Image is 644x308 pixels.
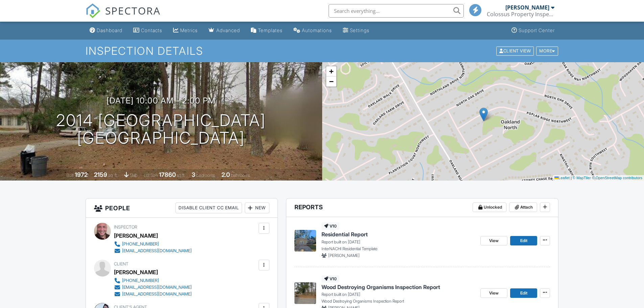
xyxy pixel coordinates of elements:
a: Metrics [170,24,200,37]
span: Inspector [114,224,137,230]
div: Disable Client CC Email [175,203,242,213]
a: Support Center [509,24,557,37]
span: − [329,77,333,86]
div: More [536,46,558,55]
a: Zoom in [326,66,336,76]
span: + [329,67,333,75]
a: Dashboard [87,24,125,37]
div: [EMAIL_ADDRESS][DOMAIN_NAME] [122,285,192,290]
a: Settings [340,24,372,37]
a: Automations (Basic) [291,24,335,37]
a: SPECTORA [86,9,161,23]
span: sq.ft. [177,173,185,178]
a: [PHONE_NUMBER] [114,241,192,247]
h1: Inspection Details [86,45,559,57]
span: slab [130,173,137,178]
span: | [571,176,572,180]
div: [PERSON_NAME] [114,231,158,241]
div: Automations [302,27,332,33]
div: 17860 [159,171,176,178]
a: [EMAIL_ADDRESS][DOMAIN_NAME] [114,284,192,291]
a: © OpenStreetMap contributors [592,176,642,180]
a: © MapTiler [573,176,591,180]
div: Contacts [141,27,162,33]
span: bedrooms [196,173,215,178]
div: [PERSON_NAME] [505,4,549,11]
span: sq. ft. [108,173,118,178]
span: Lot Size [144,173,158,178]
div: [PERSON_NAME] [114,267,158,277]
div: New [245,203,269,213]
span: Client [114,261,128,266]
span: SPECTORA [105,3,161,18]
h3: People [86,198,278,218]
a: [PHONE_NUMBER] [114,277,192,284]
div: Dashboard [97,27,122,33]
div: Metrics [180,27,198,33]
div: [EMAIL_ADDRESS][DOMAIN_NAME] [122,248,192,254]
a: Templates [248,24,285,37]
img: Marker [479,108,488,121]
a: Contacts [130,24,165,37]
span: bathrooms [231,173,250,178]
div: 2159 [94,171,107,178]
div: Settings [350,27,369,33]
a: Advanced [206,24,243,37]
a: [EMAIL_ADDRESS][DOMAIN_NAME] [114,291,192,298]
div: Support Center [519,27,555,33]
div: [PHONE_NUMBER] [122,241,159,247]
a: Client View [496,48,535,53]
div: 1972 [75,171,88,178]
a: [EMAIL_ADDRESS][DOMAIN_NAME] [114,247,192,254]
div: Advanced [216,27,240,33]
div: Templates [258,27,283,33]
div: 2.0 [221,171,230,178]
div: Client View [496,46,534,55]
div: Colossus Property Inspections, LLC [487,11,554,18]
div: [EMAIL_ADDRESS][DOMAIN_NAME] [122,291,192,297]
h1: 2014 [GEOGRAPHIC_DATA] [GEOGRAPHIC_DATA] [56,112,266,147]
div: 3 [192,171,195,178]
span: Built [66,173,74,178]
a: Zoom out [326,76,336,87]
a: Leaflet [554,176,570,180]
div: [PHONE_NUMBER] [122,278,159,283]
h3: [DATE] 10:00 am - 2:00 pm [106,96,216,105]
input: Search everything... [329,4,464,18]
img: The Best Home Inspection Software - Spectora [86,3,100,18]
